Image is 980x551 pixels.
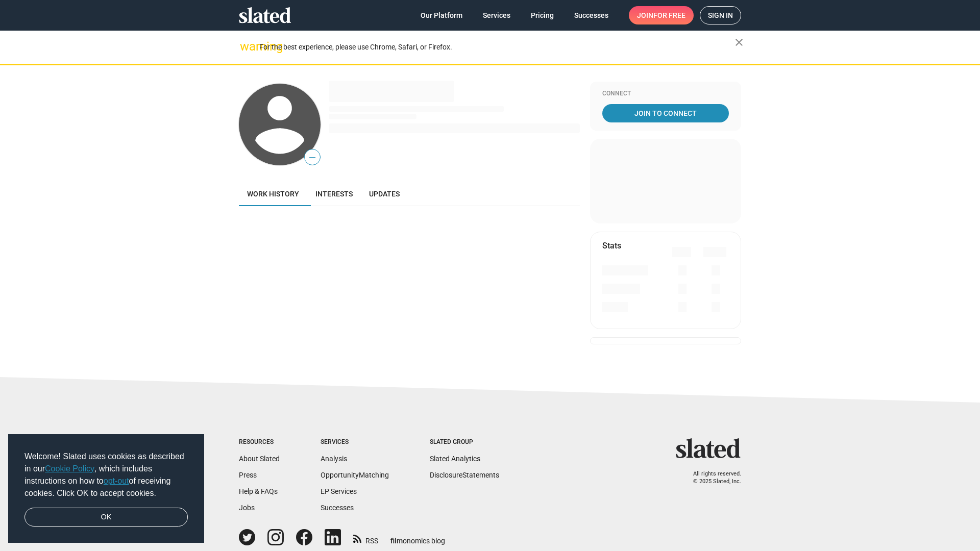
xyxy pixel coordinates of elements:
[239,455,280,463] a: About Slated
[321,504,354,512] a: Successes
[239,504,255,512] a: Jobs
[700,6,741,24] a: Sign in
[430,471,499,479] a: DisclosureStatements
[531,6,554,24] span: Pricing
[353,530,378,546] a: RSS
[321,487,357,495] a: EP Services
[653,6,685,24] span: for free
[523,6,562,24] a: Pricing
[574,6,608,24] span: Successes
[602,240,621,251] mat-card-title: Stats
[247,190,299,198] span: Work history
[321,471,389,479] a: OpportunityMatching
[566,6,617,24] a: Successes
[602,104,729,122] a: Join To Connect
[602,90,729,98] div: Connect
[430,438,499,446] div: Slated Group
[259,40,735,54] div: For the best experience, please use Chrome, Safari, or Firefox.
[240,40,252,53] mat-icon: warning
[321,455,347,463] a: Analysis
[604,104,727,122] span: Join To Connect
[475,6,519,24] a: Services
[8,434,204,543] div: cookieconsent
[239,438,280,446] div: Resources
[239,182,307,206] a: Work history
[430,455,480,463] a: Slated Analytics
[708,7,733,24] span: Sign in
[629,6,694,24] a: Joinfor free
[45,464,94,473] a: Cookie Policy
[321,438,389,446] div: Services
[421,6,462,24] span: Our Platform
[369,190,400,198] span: Updates
[682,470,741,485] p: All rights reserved. © 2025 Slated, Inc.
[307,182,361,206] a: Interests
[733,36,745,48] mat-icon: close
[483,6,510,24] span: Services
[412,6,471,24] a: Our Platform
[239,471,257,479] a: Press
[637,6,685,24] span: Join
[239,487,278,495] a: Help & FAQs
[390,528,445,546] a: filmonomics blog
[315,190,353,198] span: Interests
[361,182,408,206] a: Updates
[104,477,129,485] a: opt-out
[390,537,403,545] span: film
[24,508,188,527] a: dismiss cookie message
[24,450,188,499] span: Welcome! Slated uses cookies as described in our , which includes instructions on how to of recei...
[305,151,320,164] span: —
